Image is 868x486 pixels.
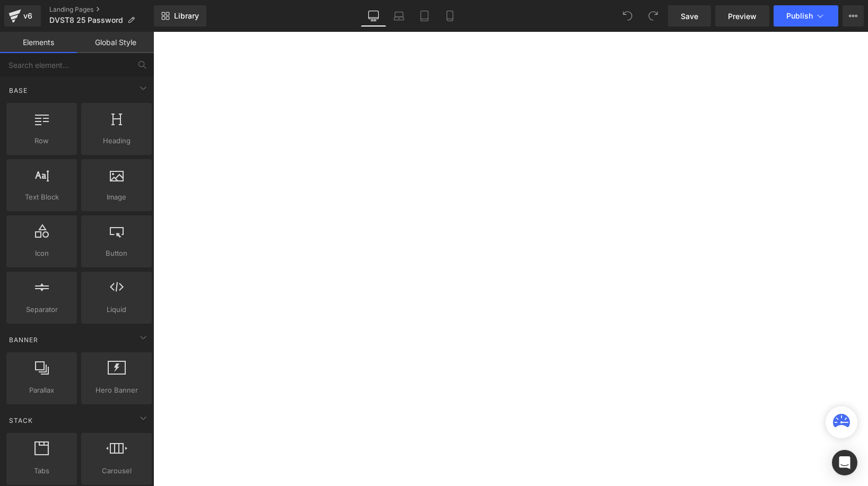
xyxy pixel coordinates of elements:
[84,192,149,203] span: Image
[84,248,149,259] span: Button
[386,5,412,27] a: Laptop
[10,465,74,476] span: Tabs
[843,5,864,27] button: More
[681,11,698,22] span: Save
[77,32,154,53] a: Global Style
[10,192,74,203] span: Text Block
[10,135,74,146] span: Row
[21,9,34,23] div: v6
[643,5,664,27] button: Redo
[49,5,154,14] a: Landing Pages
[412,5,437,27] a: Tablet
[4,5,41,27] a: v6
[832,450,857,475] div: Open Intercom Messenger
[361,5,386,27] a: Desktop
[84,304,149,315] span: Liquid
[8,85,29,96] span: Base
[10,248,74,259] span: Icon
[8,335,39,345] span: Banner
[715,5,769,27] a: Preview
[617,5,638,27] button: Undo
[8,415,34,426] span: Stack
[174,11,199,21] span: Library
[84,135,149,146] span: Heading
[10,304,74,315] span: Separator
[774,5,838,27] button: Publish
[49,16,123,24] span: DVST8 25 Password
[154,5,206,27] a: New Library
[786,12,813,20] span: Publish
[84,465,149,476] span: Carousel
[10,385,74,396] span: Parallax
[437,5,463,27] a: Mobile
[728,11,757,22] span: Preview
[84,385,149,396] span: Hero Banner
